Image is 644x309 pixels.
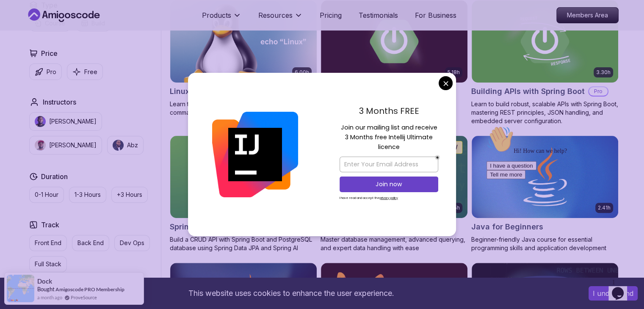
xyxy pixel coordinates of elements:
[596,69,611,76] p: 3.30h
[29,136,102,154] button: instructor img[PERSON_NAME]
[202,10,231,20] p: Products
[127,141,138,149] p: Abz
[29,235,67,251] button: Front End
[41,171,68,182] h2: Duration
[35,140,46,151] img: instructor img
[29,256,67,272] button: Full Stack
[258,10,293,20] p: Resources
[3,39,53,48] button: I have a question
[67,63,103,80] button: Free
[170,235,317,252] p: Build a CRUD API with Spring Boot and PostgreSQL database using Spring Data JPA and Spring AI
[7,275,34,302] img: provesource social proof notification image
[472,136,618,218] img: Java for Beginners card
[295,69,309,76] p: 6.00h
[113,140,124,151] img: instructor img
[29,187,64,203] button: 0-1 Hour
[49,117,97,126] p: [PERSON_NAME]
[37,294,62,301] span: a month ago
[471,235,619,252] p: Beginner-friendly Java course for essential programming skills and application development
[71,294,97,301] a: ProveSource
[321,235,468,252] p: Master database management, advanced querying, and expert data handling with ease
[448,69,460,76] p: 5.18h
[556,7,619,23] a: Members Area
[170,86,245,97] h2: Linux Fundamentals
[170,0,317,83] img: Linux Fundamentals card
[47,68,56,76] p: Pro
[49,141,97,149] p: [PERSON_NAME]
[75,190,101,199] p: 1-3 Hours
[69,187,106,203] button: 1-3 Hours
[608,275,636,301] iframe: chat widget
[320,10,342,20] a: Pricing
[72,235,109,251] button: Back End
[117,190,142,199] p: +3 Hours
[77,239,104,247] p: Back End
[170,100,317,117] p: Learn the fundamentals of Linux and how to use the command line
[471,135,619,252] a: Java for Beginners card2.41hJava for BeginnersBeginner-friendly Java course for essential program...
[84,68,97,76] p: Free
[589,87,608,96] p: Pro
[472,0,618,83] img: Building APIs with Spring Boot card
[589,286,638,301] button: Accept cookies
[170,135,317,252] a: Spring Boot for Beginners card1.67hNEWSpring Boot for BeginnersBuild a CRUD API with Spring Boot ...
[170,221,267,233] h2: Spring Boot for Beginners
[29,112,102,131] button: instructor img[PERSON_NAME]
[35,239,61,247] p: Front End
[557,8,618,23] p: Members Area
[471,86,585,97] h2: Building APIs with Spring Boot
[3,3,156,57] div: 👋Hi! How can we help?I have a questionTell me more
[55,286,124,292] a: Amigoscode PRO Membership
[3,25,84,32] span: Hi! How can we help?
[111,187,148,203] button: +3 Hours
[41,48,58,58] h2: Price
[3,3,30,30] img: :wave:
[120,239,144,247] p: Dev Ops
[35,260,61,268] p: Full Stack
[37,278,52,285] span: Dock
[41,220,59,230] h2: Track
[37,286,55,292] span: Bought
[35,190,58,199] p: 0-1 Hour
[114,235,150,251] button: Dev Ops
[202,10,241,27] button: Products
[3,48,42,57] button: Tell me more
[415,10,456,20] a: For Business
[107,136,144,154] button: instructor imgAbz
[29,63,62,80] button: Pro
[258,10,303,27] button: Resources
[471,100,619,125] p: Learn to build robust, scalable APIs with Spring Boot, mastering REST principles, JSON handling, ...
[321,0,467,83] img: Advanced Spring Boot card
[483,122,636,271] iframe: chat widget
[359,10,398,20] a: Testimonials
[35,116,46,127] img: instructor img
[43,97,76,107] h2: Instructors
[471,221,543,233] h2: Java for Beginners
[170,136,317,218] img: Spring Boot for Beginners card
[6,284,576,303] div: This website uses cookies to enhance the user experience.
